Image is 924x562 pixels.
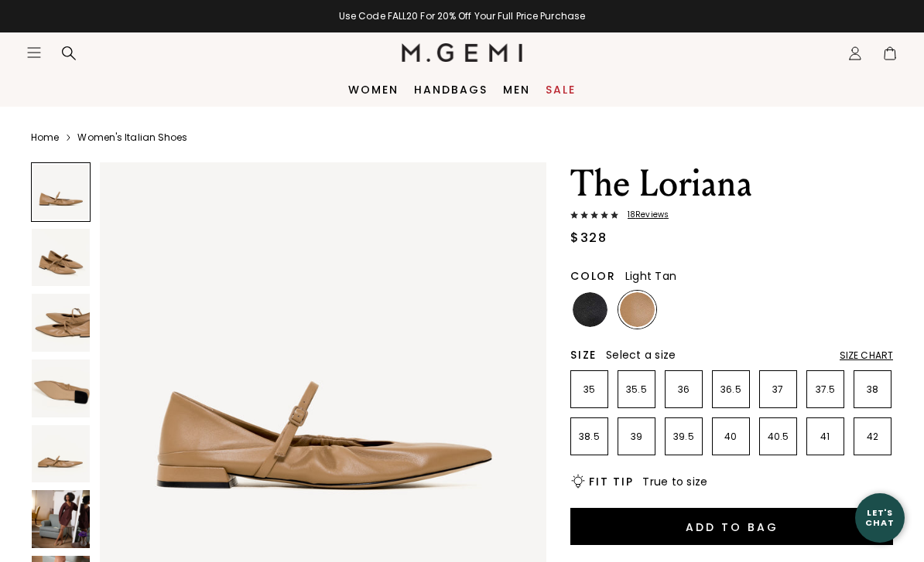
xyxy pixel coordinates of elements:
[618,210,669,220] span: 18 Review s
[642,474,707,489] span: True to size
[570,210,893,223] a: 18Reviews
[606,347,676,363] span: Select a size
[571,431,607,443] p: 38.5
[32,294,90,352] img: The Loriana
[807,431,844,443] p: 41
[713,383,749,396] p: 36.5
[570,508,893,545] button: Add to Bag
[854,431,891,443] p: 42
[571,383,607,396] p: 35
[77,131,187,144] a: Women's Italian Shoes
[32,229,90,287] img: The Loriana
[760,431,796,443] p: 40.5
[503,83,530,96] a: Men
[713,431,749,443] p: 40
[854,383,891,396] p: 38
[570,162,893,206] h1: The Loriana
[809,292,844,327] img: Chocolate
[714,292,749,327] img: Gunmetal
[618,383,655,396] p: 35.5
[760,383,796,396] p: 37
[31,131,59,144] a: Home
[32,425,90,483] img: The Loriana
[546,83,576,96] a: Sale
[402,43,523,62] img: M.Gemi
[573,292,607,327] img: Black
[26,45,42,60] button: Open site menu
[620,292,655,327] img: Light Tan
[761,292,796,327] img: Leopard
[840,349,893,362] div: Size Chart
[666,431,702,443] p: 39.5
[625,268,676,284] span: Light Tan
[32,359,90,417] img: The Loriana
[32,490,90,548] img: The Loriana
[856,292,891,327] img: Navy
[348,83,399,96] a: Women
[618,431,655,443] p: 39
[666,383,702,396] p: 36
[414,83,488,96] a: Handbags
[807,383,844,396] p: 37.5
[570,349,597,361] h2: Size
[570,229,607,247] div: $328
[855,508,905,527] div: Let's Chat
[667,292,702,327] img: Dark Red
[570,270,616,282] h2: Color
[589,475,633,488] h2: Fit Tip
